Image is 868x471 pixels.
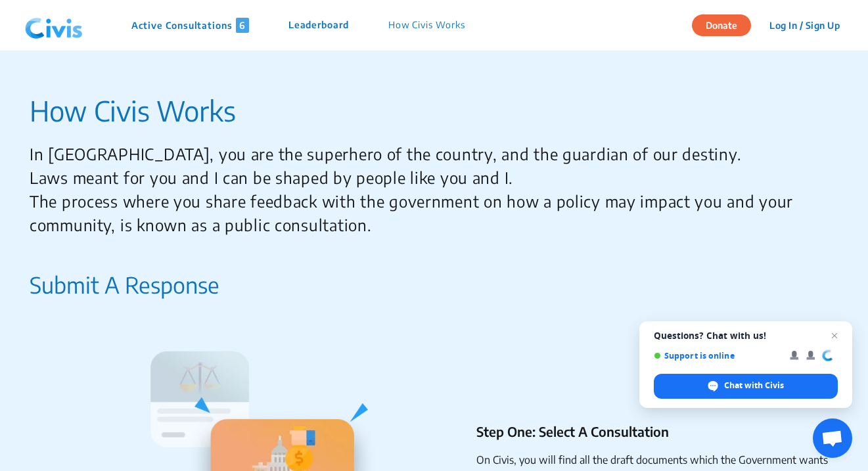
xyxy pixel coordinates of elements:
p: In [GEOGRAPHIC_DATA], you are the superhero of the country, and the guardian of our destiny. Laws... [30,142,829,236]
p: Submit A Response [30,268,219,302]
p: How Civis Works [30,90,829,131]
a: Donate [692,18,761,31]
p: Active Consultations [131,18,249,33]
span: Support is online [654,351,781,361]
span: Questions? Chat with us! [654,330,838,341]
button: Log In / Sign Up [761,15,848,35]
span: 6 [236,18,249,33]
img: navlogo.png [20,6,88,45]
p: How Civis Works [388,18,465,33]
span: Close chat [827,328,842,344]
p: Leaderboard [288,18,349,33]
button: Donate [692,14,751,36]
p: Step One: Select A Consultation [476,422,829,441]
span: Chat with Civis [724,380,784,392]
div: Chat with Civis [654,374,838,399]
div: Open chat [813,418,852,458]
